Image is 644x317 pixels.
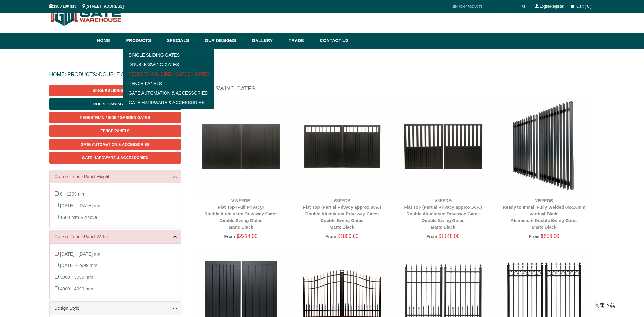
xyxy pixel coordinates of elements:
a: Gate or Fence Panel Height [55,173,176,180]
span: $1850.00 [337,233,359,239]
iframe: LiveChat chat widget [517,148,644,295]
a: PRODUCTS [68,72,96,77]
img: V5FFDB - Flat Top (Partial Privacy approx.50%) - Double Aluminium Driveway Gates - Double Swing G... [396,99,491,194]
a: HOME [49,72,65,77]
div: > > [49,65,595,85]
a: Specials [164,33,202,49]
span: Gate Hardware & Accessories [82,156,148,160]
span: 4000 - 4999 mm [60,286,93,291]
a: Login/Register [540,4,564,9]
span: Fence Panels [101,129,130,133]
span: Double Swing Gates [93,102,137,106]
img: Gate Warehouse [49,0,123,29]
span: 3000 - 3999 mm [60,275,93,280]
span: [DATE] - 2999 mm [60,263,97,268]
img: V8FFDB - Flat Top (Partial Privacy approx.85%) - Double Aluminium Driveway Gates - Double Swing G... [295,99,389,194]
a: V8FFDBFlat Top (Partial Privacy approx.85%)Double Aluminium Driveway GatesDouble Swing GatesMatte... [303,198,381,230]
a: Our Designs [202,33,249,49]
a: Gallery [249,33,285,49]
a: Double Swing Gates [125,60,213,69]
a: Gate or Fence Panel Width [55,233,176,240]
a: Products [123,33,164,49]
span: Single Sliding Gates [93,89,137,93]
a: Gate Automation & Accessories [49,139,181,150]
a: Pedestrian / Side / Garden Gates [49,112,181,123]
input: SEARCH PRODUCTS [449,3,520,10]
span: [DATE] - [DATE] mm [60,252,101,257]
img: VBFFDB - Ready to Install Fully Welded 65x16mm Vertical Blade - Aluminium Double Swing Gates - Ma... [497,99,592,194]
a: Home [97,33,123,49]
a: Single Sliding Gates [125,50,213,60]
span: From [224,234,235,239]
a: Double Swing Gates [49,98,181,110]
span: 1300 100 310 | [STREET_ADDRESS] [49,4,124,9]
h1: Double Swing Gates [191,85,595,96]
span: 1600 mm & Above [60,215,97,220]
span: 0 - 1299 mm [60,191,86,196]
a: Fence Panels [125,79,213,88]
span: Gate Automation & Accessories [81,142,150,147]
span: [DATE] - [DATE] mm [60,203,101,208]
span: From [426,234,437,239]
a: Gate Hardware & Accessories [125,98,213,107]
span: From [325,234,336,239]
img: VWFFDB - Flat Top (Full Privacy) - Double Aluminium Driveway Gates - Double Swing Gates - Matte B... [194,99,289,194]
span: Pedestrian / Side / Garden Gates [80,115,150,120]
span: Cart ( 0 ) [576,4,591,9]
a: Design Style [55,305,176,312]
a: VWFFDBFlat Top (Full Privacy)Double Aluminium Driveway GatesDouble Swing GatesMatte Black [204,198,277,230]
a: Trade [285,33,316,49]
a: Pedestrian / Side / Garden Gates [125,69,213,79]
span: $2214.00 [236,233,257,239]
a: Fence Panels [49,125,181,137]
span: $1148.00 [439,233,460,239]
a: Gate Automation & Accessories [125,88,213,98]
a: DOUBLE SWING GATES [99,72,157,77]
a: Gate Hardware & Accessories [49,152,181,164]
a: V5FFDBFlat Top (Partial Privacy approx.50%)Double Aluminium Driveway GatesDouble Swing GatesMatte... [404,198,482,230]
a: Contact Us [317,33,349,49]
a: Single Sliding Gates [49,85,181,96]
